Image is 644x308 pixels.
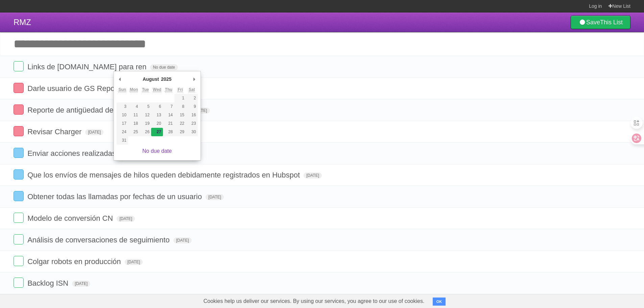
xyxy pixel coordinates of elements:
[197,294,431,308] span: Cookies help us deliver our services. By using our services, you agree to our use of cookies.
[117,216,135,222] span: [DATE]
[14,148,24,158] label: Done
[117,136,128,145] button: 31
[191,74,198,84] button: Next Month
[153,87,161,92] abbr: Wednesday
[174,102,186,111] button: 8
[174,119,186,128] button: 22
[140,102,151,111] button: 5
[117,74,123,84] button: Previous Month
[151,128,163,136] button: 27
[304,172,322,179] span: [DATE]
[118,87,126,92] abbr: Sunday
[27,214,115,222] span: Modelo de conversión CN
[27,257,122,266] span: Colgar robots en producción
[14,169,24,180] label: Done
[85,129,103,135] span: [DATE]
[140,119,151,128] button: 19
[600,19,623,26] b: This List
[14,234,24,244] label: Done
[27,84,146,93] span: Darle usuario de GS Reports a Pau
[186,94,197,102] button: 2
[186,119,197,128] button: 23
[125,259,143,265] span: [DATE]
[173,237,192,243] span: [DATE]
[151,102,163,111] button: 6
[186,111,197,119] button: 16
[27,106,190,114] span: Reporte de antigüedad de vacaciones de Jaguar
[140,128,151,136] button: 26
[128,128,140,136] button: 25
[14,126,24,136] label: Done
[128,111,140,119] button: 11
[117,102,128,111] button: 3
[14,18,31,27] span: RMZ
[174,111,186,119] button: 15
[142,87,149,92] abbr: Tuesday
[151,119,163,128] button: 20
[192,108,210,114] span: [DATE]
[14,104,24,115] label: Done
[27,279,70,287] span: Backlog ISN
[140,111,151,119] button: 12
[128,119,140,128] button: 18
[14,278,24,288] label: Done
[14,83,24,93] label: Done
[72,281,90,287] span: [DATE]
[163,102,174,111] button: 7
[186,128,197,136] button: 30
[186,102,197,111] button: 9
[150,64,177,70] span: No due date
[128,102,140,111] button: 4
[433,298,446,306] button: OK
[117,111,128,119] button: 10
[151,111,163,119] button: 13
[27,192,204,201] span: Obtener todas las llamadas por fechas de un usuario
[142,148,172,154] a: No due date
[160,74,172,84] div: 2025
[177,87,183,92] abbr: Friday
[206,194,224,200] span: [DATE]
[163,119,174,128] button: 21
[14,61,24,71] label: Done
[27,127,83,136] span: Revisar Charger
[27,149,153,158] span: Enviar acciones realizadas a Hubspot
[163,111,174,119] button: 14
[165,87,172,92] abbr: Thursday
[142,74,160,84] div: August
[27,63,148,71] span: Links de [DOMAIN_NAME] para ren
[174,128,186,136] button: 29
[14,213,24,223] label: Done
[14,256,24,266] label: Done
[163,128,174,136] button: 28
[14,191,24,201] label: Done
[130,87,138,92] abbr: Monday
[117,128,128,136] button: 24
[27,236,171,244] span: Análisis de conversaciones de seguimiento
[571,16,630,29] a: SaveThis List
[189,87,195,92] abbr: Saturday
[27,171,302,179] span: Que los envíos de mensajes de hilos queden debidamente registrados en Hubspot
[174,94,186,102] button: 1
[117,119,128,128] button: 17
